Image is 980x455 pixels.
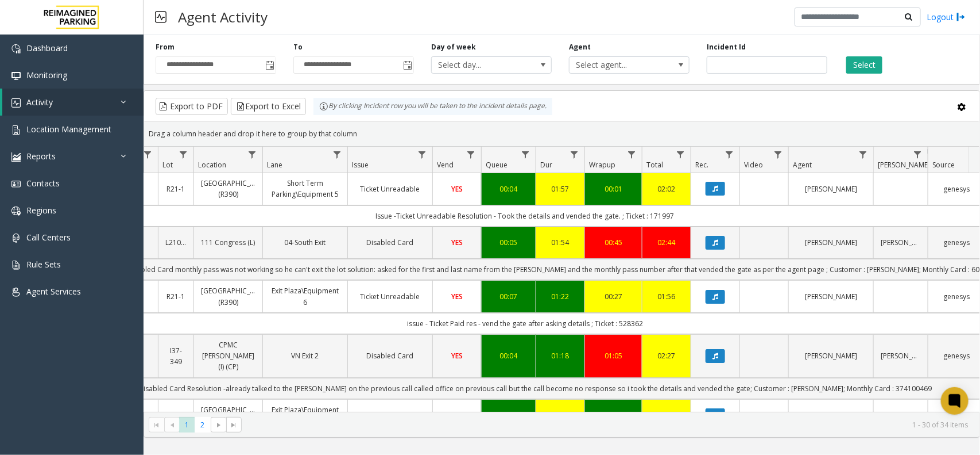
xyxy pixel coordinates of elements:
span: Go to the last page [229,420,238,430]
span: Select agent... [570,57,665,73]
a: genesys [935,410,978,420]
span: Wrapup [589,160,615,170]
span: Contacts [26,178,60,189]
img: 'icon' [11,261,21,270]
a: Ticket Unreadable [355,410,425,420]
img: pageIcon [155,3,166,31]
button: Export to PDF [156,98,228,115]
a: 01:18 [543,350,578,361]
div: 00:04 [489,410,529,420]
span: Dashboard [26,43,68,53]
a: L21066000 [165,237,187,248]
span: Source [932,160,955,170]
a: Ticket Unreadable [355,291,425,302]
a: 01:22 [543,291,578,302]
span: Rule Sets [26,259,61,270]
a: YES [440,183,474,194]
a: Lane Filter Menu [330,147,345,162]
a: [PERSON_NAME] [796,410,866,420]
a: 00:45 [592,237,635,248]
div: Drag a column header and drop it here to group by that column [144,124,979,144]
a: 02:09 [649,410,684,420]
a: R21-1 [165,291,187,302]
button: Export to Excel [231,98,306,115]
a: Short Term Parking\Equipment 5 [270,178,340,200]
a: [PERSON_NAME] [796,350,866,361]
a: R21-1 [165,410,187,420]
a: Disabled Card [355,350,425,361]
a: 02:27 [649,350,684,361]
a: YES [440,410,474,420]
a: 00:07 [489,291,529,302]
a: Vend Filter Menu [463,147,479,162]
span: Issue [352,160,369,170]
a: [PERSON_NAME] [881,350,921,361]
a: Queue Filter Menu [518,147,533,162]
a: 00:24 [592,410,635,420]
span: Location [198,160,226,170]
a: Disabled Card [355,237,425,248]
div: 02:44 [649,237,684,248]
a: 00:01 [592,183,635,194]
a: 01:57 [543,183,578,194]
img: 'icon' [11,207,21,216]
a: 00:05 [489,237,529,248]
a: [GEOGRAPHIC_DATA] (R390) [201,404,255,426]
a: Dur Filter Menu [567,147,582,162]
a: 01:54 [543,237,578,248]
a: 00:04 [489,183,529,194]
a: [PERSON_NAME] [796,183,866,194]
a: Location Filter Menu [245,147,260,162]
span: YES [451,238,463,247]
img: logout [956,11,966,23]
a: I37-349 [165,345,187,367]
span: Toggle popup [401,57,413,73]
span: Activity [26,97,53,108]
a: Parker Filter Menu [910,147,925,162]
a: CPMC [PERSON_NAME] (I) (CP) [201,339,255,373]
label: Incident Id [707,42,746,52]
a: 00:27 [592,291,635,302]
img: 'icon' [11,71,21,81]
span: Go to the next page [214,420,223,430]
a: genesys [935,183,978,194]
span: Monitoring [26,70,67,81]
span: Agent [793,160,812,170]
div: Data table [144,147,979,412]
a: 01:05 [592,350,635,361]
span: Total [646,160,663,170]
a: VN Exit 2 [270,350,340,361]
a: Wrapup Filter Menu [624,147,640,162]
span: Rec. [695,160,708,170]
span: Queue [486,160,508,170]
img: 'icon' [11,152,21,162]
a: genesys [935,350,978,361]
a: R21-1 [165,183,187,194]
img: 'icon' [11,125,21,135]
a: Exit Plaza\Equipment 6 [270,404,340,426]
span: Video [744,160,763,170]
img: 'icon' [11,98,21,108]
span: [PERSON_NAME] [878,160,930,170]
a: YES [440,237,474,248]
span: Vend [437,160,454,170]
a: H Filter Menu [140,147,156,162]
a: [PERSON_NAME] [881,410,921,420]
a: genesys [935,291,978,302]
a: 01:41 [543,410,578,420]
span: Lot [162,160,173,170]
label: Agent [569,42,591,52]
span: Go to the last page [226,417,242,433]
a: Activity [2,89,144,116]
